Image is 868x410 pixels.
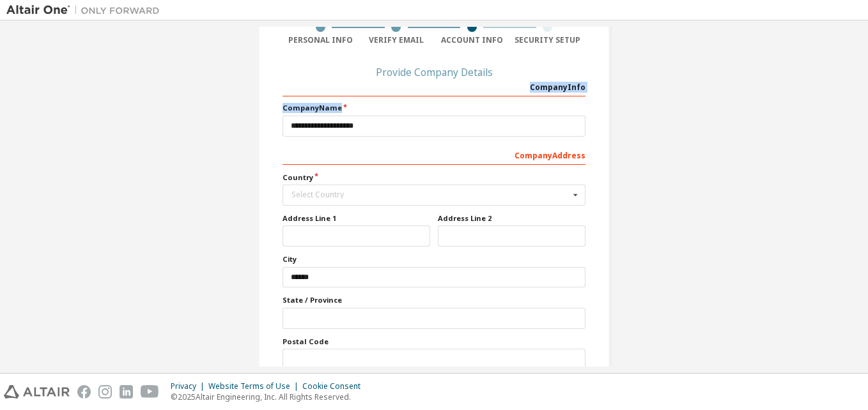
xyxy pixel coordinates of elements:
[438,213,585,224] label: Address Line 2
[283,68,585,76] div: Provide Company Details
[291,191,570,199] div: Select Country
[208,381,302,391] div: Website Terms of Use
[6,4,166,17] img: Altair One
[171,391,368,402] p: © 2025 Altair Engineering, Inc. All Rights Reserved.
[283,295,585,305] label: State / Province
[283,213,430,224] label: Address Line 1
[302,381,368,391] div: Cookie Consent
[171,381,208,391] div: Privacy
[283,254,585,264] label: City
[510,35,586,45] div: Security Setup
[283,76,585,96] div: Company Info
[141,385,159,399] img: youtube.svg
[283,35,359,45] div: Personal Info
[283,172,585,183] label: Country
[359,35,435,45] div: Verify Email
[4,385,70,399] img: altair_logo.svg
[120,385,133,399] img: linkedin.svg
[77,385,91,399] img: facebook.svg
[283,144,585,165] div: Company Address
[98,385,112,399] img: instagram.svg
[434,35,510,45] div: Account Info
[283,103,585,113] label: Company Name
[283,337,585,347] label: Postal Code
